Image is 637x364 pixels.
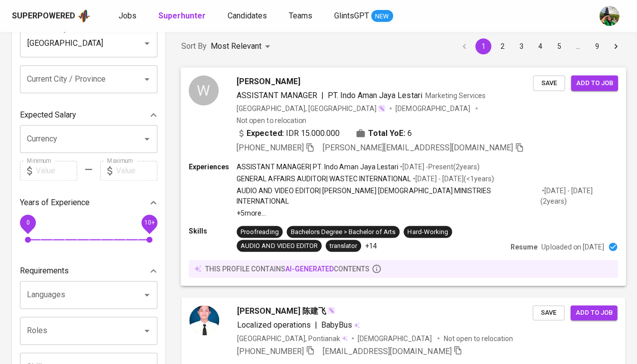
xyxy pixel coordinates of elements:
[323,142,513,152] span: [PERSON_NAME][EMAIL_ADDRESS][DOMAIN_NAME]
[20,109,76,121] p: Expected Salary
[77,8,91,23] img: app logo
[321,320,352,330] span: BabyBus
[425,91,485,99] span: Marketing Services
[455,38,625,54] nav: pagination navigation
[20,105,157,125] div: Expected Salary
[532,38,548,54] button: Go to page 4
[371,11,393,21] span: NEW
[158,11,206,20] b: Superhunter
[328,90,422,100] span: PT. Indo Aman Jaya Lestari
[575,307,612,319] span: Add to job
[189,161,237,171] p: Experiences
[140,288,154,302] button: Open
[398,161,479,171] p: • [DATE] - Present ( 2 years )
[576,77,613,89] span: Add to job
[20,261,157,281] div: Requirements
[327,306,335,314] img: magic_wand.svg
[237,115,306,125] p: Not open to relocation
[205,263,370,273] p: this profile contains contents
[494,38,510,54] button: Go to page 2
[228,10,269,22] a: Candidates
[26,219,29,226] span: 0
[140,324,154,338] button: Open
[315,319,317,331] span: |
[12,10,75,22] div: Superpowered
[368,127,405,139] b: Total YoE:
[119,11,136,20] span: Jobs
[237,320,311,330] span: Localized operations
[443,333,512,343] p: Not open to relocation
[285,264,333,272] span: AI-generated
[407,227,448,237] div: Hard-Working
[334,11,369,20] span: GlintsGPT
[289,10,314,22] a: Teams
[237,333,348,343] div: [GEOGRAPHIC_DATA], Pontianak
[475,38,491,54] button: page 1
[411,174,494,184] p: • [DATE] - [DATE] ( <1 years )
[321,89,324,101] span: |
[116,161,157,181] input: Value
[330,241,357,250] div: translator
[589,38,605,54] button: Go to page 9
[181,40,207,52] p: Sort By
[241,241,317,250] div: AUDIO AND VIDEO EDITOR
[407,127,412,139] span: 6
[237,305,326,317] span: [PERSON_NAME] 陈建飞
[608,38,624,54] button: Go to next page
[144,219,154,226] span: 10+
[513,38,529,54] button: Go to page 3
[211,37,273,56] div: Most Relevant
[540,186,618,206] p: • [DATE] - [DATE] ( 2 years )
[290,227,395,237] div: Bachelors Degree > Bachelor of Arts
[570,41,586,51] div: …
[247,127,283,139] b: Expected:
[36,161,77,181] input: Value
[395,103,471,113] span: [DEMOGRAPHIC_DATA]
[570,305,617,321] button: Add to job
[228,11,267,20] span: Candidates
[140,132,154,146] button: Open
[237,90,317,100] span: ASSISTANT MANAGER
[538,77,560,89] span: Save
[541,242,604,251] p: Uploaded on [DATE]
[241,227,278,237] div: Proofreading
[12,8,91,23] a: Superpoweredapp logo
[551,38,567,54] button: Go to page 5
[365,241,377,250] p: +14
[599,6,619,26] img: eva@glints.com
[140,72,154,86] button: Open
[158,10,208,22] a: Superhunter
[237,208,618,218] p: +5 more ...
[140,36,154,50] button: Open
[189,226,237,236] p: Skills
[533,75,565,91] button: Save
[237,142,303,152] span: [PHONE_NUMBER]
[334,10,393,22] a: GlintsGPT NEW
[189,305,219,335] img: f42eb8958c44127ef3e9b4bd7f4f88e2.png
[20,193,157,213] div: Years of Experience
[20,197,90,209] p: Years of Experience
[237,174,411,184] p: GENERAL AFFAIRS AUDITOR | WASTEC INTERNATIONAL
[119,10,138,22] a: Jobs
[237,127,340,139] div: IDR 15.000.000
[537,307,559,319] span: Save
[510,242,537,251] p: Resume
[211,40,261,52] p: Most Relevant
[237,161,398,171] p: ASSISTANT MANAGER | PT. Indo Aman Jaya Lestari
[237,75,300,87] span: [PERSON_NAME]
[358,333,433,343] span: [DEMOGRAPHIC_DATA]
[189,75,219,105] div: W
[323,346,451,356] span: [EMAIL_ADDRESS][DOMAIN_NAME]
[20,265,69,277] p: Requirements
[289,11,312,20] span: Teams
[571,75,618,91] button: Add to job
[532,305,564,321] button: Save
[181,68,625,285] a: W[PERSON_NAME]ASSISTANT MANAGER|PT. Indo Aman Jaya LestariMarketing Services[GEOGRAPHIC_DATA], [G...
[237,346,304,356] span: [PHONE_NUMBER]
[237,103,385,113] div: [GEOGRAPHIC_DATA], [GEOGRAPHIC_DATA]
[378,104,385,112] img: magic_wand.svg
[237,186,540,206] p: AUDIO AND VIDEO EDITOR | [PERSON_NAME] [DEMOGRAPHIC_DATA] MINISTRIES INTERNATIONAL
